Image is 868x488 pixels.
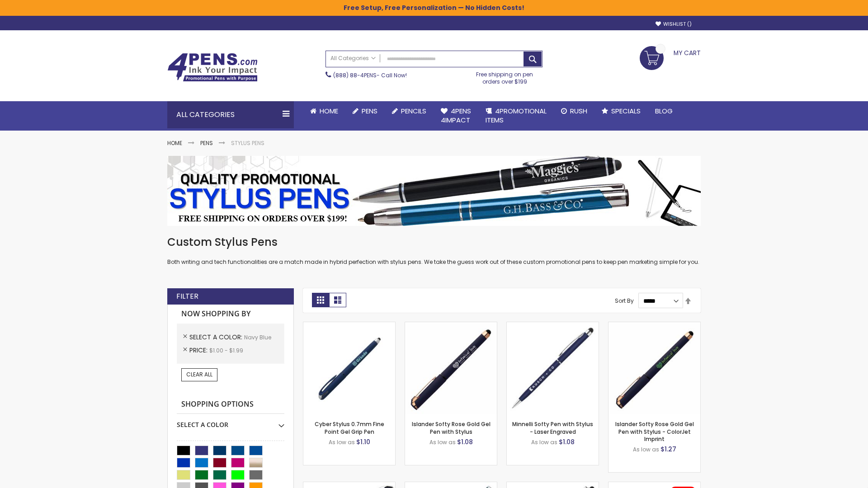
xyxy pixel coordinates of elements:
span: As low as [531,438,557,446]
a: Home [167,139,182,147]
a: Pens [345,101,385,121]
a: Clear All [181,368,217,381]
a: All Categories [326,51,380,66]
a: 4PROMOTIONALITEMS [478,101,554,131]
span: All Categories [330,55,376,62]
img: Islander Softy Rose Gold Gel Pen with Stylus - ColorJet Imprint-Navy Blue [609,322,700,414]
a: (888) 88-4PENS [333,71,377,79]
div: All Categories [167,101,294,128]
span: Specials [611,106,641,116]
img: Stylus Pens [167,156,701,226]
span: Navy Blue [244,333,271,341]
a: Islander Softy Rose Gold Gel Pen with Stylus - ColorJet Imprint [615,420,694,442]
span: Home [320,106,338,116]
span: - Call Now! [333,71,407,79]
span: $1.27 [660,445,676,454]
span: $1.08 [559,437,575,446]
span: Clear All [186,371,212,378]
div: Select A Color [177,414,284,429]
h1: Custom Stylus Pens [167,235,701,249]
a: Specials [594,101,648,121]
strong: Grid [312,293,329,307]
a: Pencils [385,101,434,121]
strong: Filter [176,291,198,301]
a: Home [303,101,345,121]
a: Islander Softy Rose Gold Gel Pen with Stylus - ColorJet Imprint-Navy Blue [609,322,700,329]
a: Cyber Stylus 0.7mm Fine Point Gel Grip Pen-Navy Blue [303,322,395,329]
a: Pens [200,139,213,147]
a: Islander Softy Rose Gold Gel Pen with Stylus-Navy Blue [405,322,497,329]
span: As low as [329,438,355,446]
a: Cyber Stylus 0.7mm Fine Point Gel Grip Pen [315,420,384,435]
span: 4Pens 4impact [441,106,471,125]
a: Wishlist [656,21,692,28]
div: Both writing and tech functionalities are a match made in hybrid perfection with stylus pens. We ... [167,235,701,266]
span: 4PROMOTIONAL ITEMS [486,106,547,125]
span: Price [189,346,209,355]
span: As low as [633,446,659,453]
a: Rush [554,101,594,121]
img: Cyber Stylus 0.7mm Fine Point Gel Grip Pen-Navy Blue [303,322,395,414]
span: Blog [655,106,673,116]
span: $1.00 - $1.99 [209,347,243,354]
strong: Shopping Options [177,395,284,414]
span: Pencils [401,106,426,116]
img: Minnelli Softy Pen with Stylus - Laser Engraved-Navy Blue [507,322,599,414]
label: Sort By [615,297,634,305]
strong: Now Shopping by [177,305,284,324]
span: $1.10 [356,437,370,446]
strong: Stylus Pens [231,139,264,147]
span: As low as [429,438,456,446]
img: 4Pens Custom Pens and Promotional Products [167,53,258,82]
a: Islander Softy Rose Gold Gel Pen with Stylus [412,420,491,435]
a: Minnelli Softy Pen with Stylus - Laser Engraved [512,420,593,435]
img: Islander Softy Rose Gold Gel Pen with Stylus-Navy Blue [405,322,497,414]
a: Blog [648,101,680,121]
span: $1.08 [457,437,473,446]
span: Rush [570,106,587,116]
span: Pens [362,106,377,116]
div: Free shipping on pen orders over $199 [467,67,543,85]
a: Minnelli Softy Pen with Stylus - Laser Engraved-Navy Blue [507,322,599,329]
span: Select A Color [189,333,244,342]
a: 4Pens4impact [434,101,478,131]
